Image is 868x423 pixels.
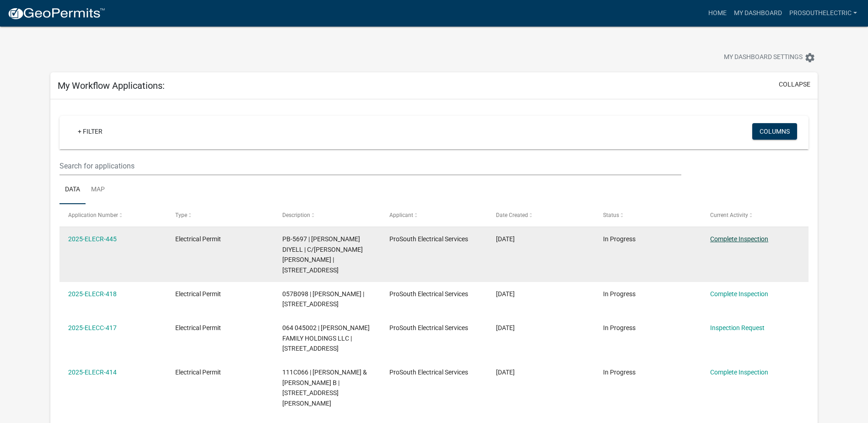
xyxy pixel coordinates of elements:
button: collapse [779,80,810,89]
datatable-header-cell: Date Created [487,204,594,226]
span: 111C066 | GARDNER JAMES G & MILDRED B | 112 Twisting Hill Rd [282,369,367,407]
span: 07/31/2025 [496,369,515,376]
a: Home [705,5,730,22]
span: 064 045002 | PASCHAL FAMILY HOLDINGS LLC | 127 LOWER HARMONY RD [282,324,370,352]
span: Electrical Permit [175,235,221,243]
button: Columns [752,123,797,140]
a: 2025-ELECR-445 [68,235,117,243]
a: 2025-ELECC-417 [68,324,117,331]
span: Electrical Permit [175,324,221,331]
span: 08/14/2025 [496,235,515,243]
span: ProSouth Electrical Services [389,369,468,376]
span: In Progress [603,290,636,298]
a: 2025-ELECR-414 [68,369,117,376]
span: 08/04/2025 [496,290,515,298]
span: ProSouth Electrical Services [389,290,468,298]
a: + Filter [70,123,110,140]
span: 057B098 | HAYES CRAIG | 187 BEAR CREEK RD [282,290,364,308]
a: Prosouthelectric [786,5,861,22]
a: Data [59,175,86,205]
input: Search for applications [59,157,681,175]
button: My Dashboard Settingssettings [717,49,823,66]
span: Electrical Permit [175,290,221,298]
span: ProSouth Electrical Services [389,235,468,243]
a: Map [86,175,110,205]
span: In Progress [603,369,636,376]
span: Electrical Permit [175,369,221,376]
datatable-header-cell: Type [167,204,274,226]
span: 08/04/2025 [496,324,515,331]
span: In Progress [603,324,636,331]
a: Complete Inspection [710,290,768,298]
span: ProSouth Electrical Services [389,324,468,331]
span: Date Created [496,212,528,218]
datatable-header-cell: Status [594,204,701,226]
datatable-header-cell: Current Activity [701,204,809,226]
span: Description [282,212,310,218]
datatable-header-cell: Applicant [380,204,487,226]
a: 2025-ELECR-418 [68,290,117,298]
span: Application Number [68,212,118,218]
span: My Dashboard Settings [724,52,803,63]
span: Type [175,212,187,218]
span: Applicant [389,212,413,218]
datatable-header-cell: Description [274,204,381,226]
span: Current Activity [710,212,748,218]
a: My Dashboard [730,5,786,22]
h5: My Workflow Applications: [58,80,165,91]
i: settings [804,52,815,63]
span: In Progress [603,235,636,243]
a: Complete Inspection [710,235,768,243]
datatable-header-cell: Application Number [59,204,167,226]
span: PB-5697 | GRIFFIN SHAMEKA DIYELL | C/O GRANCIANO LOPEZ | 1244 MADISON RD LOT 17 [282,235,363,274]
a: Complete Inspection [710,369,768,376]
a: Inspection Request [710,324,765,331]
span: Status [603,212,619,218]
